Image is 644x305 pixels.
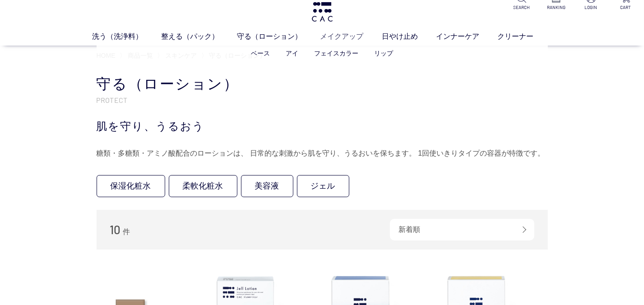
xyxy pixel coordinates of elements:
a: 日やけ止め [382,31,436,42]
a: 整える（パック） [161,31,237,42]
a: クリーナー [497,31,551,42]
a: 洗う（洗浄料） [92,31,161,42]
div: 肌を守り、うるおう [97,118,548,134]
a: 柔軟化粧水 [169,175,237,197]
div: 糖類・多糖類・アミノ酸配合のローションは、 日常的な刺激から肌を守り、うるおいを保ちます。 1回使いきりタイプの容器が特徴です。 [97,146,548,161]
a: ベース [251,50,270,57]
a: インナーケア [436,31,497,42]
p: SEARCH [510,4,533,11]
a: リップ [374,50,393,57]
a: 美容液 [241,175,293,197]
a: ジェル [297,175,349,197]
a: 守る（ローション） [237,31,320,42]
p: LOGIN [580,4,602,11]
span: 件 [123,228,130,236]
h1: 守る（ローション） [97,74,548,94]
a: アイ [286,50,298,57]
a: 保湿化粧水 [97,175,165,197]
a: メイクアップ [320,31,381,42]
p: CART [615,4,637,11]
p: PROTECT [97,95,548,105]
a: フェイスカラー [314,50,358,57]
div: 新着順 [390,219,534,240]
span: 10 [110,222,121,236]
p: RANKING [545,4,567,11]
